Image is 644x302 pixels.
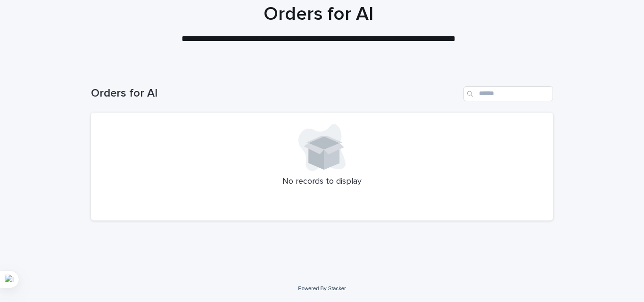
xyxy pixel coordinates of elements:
[91,87,460,100] h1: Orders for AI
[298,286,346,291] a: Powered By Stacker
[463,86,553,101] input: Search
[102,177,542,187] p: No records to display
[88,3,550,25] h1: Orders for AI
